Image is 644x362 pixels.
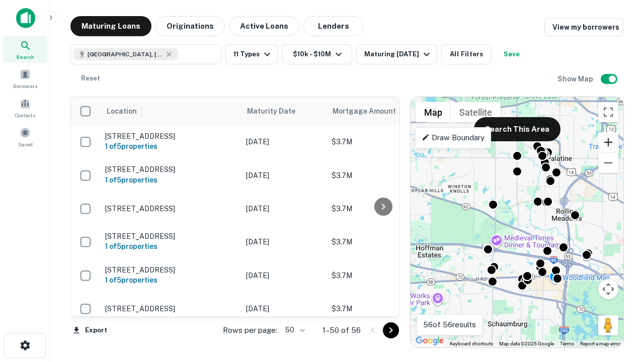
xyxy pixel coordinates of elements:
[281,323,306,337] div: 50
[598,102,618,122] button: Toggle fullscreen view
[105,275,236,286] h6: 1 of 5 properties
[594,249,644,298] iframe: Chat Widget
[598,153,618,173] button: Zoom out
[225,44,278,64] button: 11 Types
[557,73,595,84] h6: Show Map
[223,324,277,336] p: Rows per page:
[105,232,236,241] p: [STREET_ADDRESS]
[246,136,321,147] p: [DATE]
[241,97,327,125] th: Maturity Date
[88,50,163,59] span: [GEOGRAPHIC_DATA], [GEOGRAPHIC_DATA]
[422,132,485,144] p: Draw Boundary
[441,44,492,64] button: All Filters
[451,102,501,122] button: Show satellite imagery
[105,174,236,186] h6: 1 of 5 properties
[383,322,399,338] button: Go to next page
[70,16,151,36] button: Maturing Loans
[364,48,433,60] div: Maturing [DATE]
[70,323,110,338] button: Export
[105,141,236,152] h6: 1 of 5 properties
[105,132,236,141] p: [STREET_ADDRESS]
[598,132,618,152] button: Zoom in
[13,82,37,90] span: Borrowers
[246,236,321,247] p: [DATE]
[423,319,476,331] p: 56 of 56 results
[332,303,432,314] p: $3.7M
[105,165,236,174] p: [STREET_ADDRESS]
[323,324,361,336] p: 1–50 of 56
[496,44,528,64] button: Save your search to get updates of matches that match your search criteria.
[246,303,321,314] p: [DATE]
[474,117,560,141] button: Search This Area
[332,170,432,181] p: $3.7M
[3,94,47,121] a: Contacts
[74,68,107,88] button: Reset
[303,16,364,36] button: Lenders
[246,170,321,181] p: [DATE]
[16,8,35,28] img: capitalize-icon.png
[580,341,620,346] a: Report a map error
[105,265,236,275] p: [STREET_ADDRESS]
[246,203,321,214] p: [DATE]
[332,236,432,247] p: $3.7M
[333,105,409,117] span: Mortgage Amount
[3,65,47,92] a: Borrowers
[18,140,33,148] span: Saved
[356,44,437,64] button: Maturing [DATE]
[15,111,35,119] span: Contacts
[247,105,308,117] span: Maturity Date
[499,341,554,346] span: Map data ©2025 Google
[413,334,446,347] a: Open this area in Google Maps (opens a new window)
[416,102,451,122] button: Show street map
[3,36,47,63] a: Search
[229,16,299,36] button: Active Loans
[100,97,241,125] th: Location
[598,315,618,335] button: Drag Pegman onto the map to open Street View
[327,97,437,125] th: Mortgage Amount
[3,123,47,150] a: Saved
[246,270,321,281] p: [DATE]
[105,241,236,252] h6: 1 of 5 properties
[560,341,574,346] a: Terms (opens in new tab)
[413,334,446,347] img: Google
[332,203,432,214] p: $3.7M
[544,18,624,36] a: View my borrowers
[155,16,225,36] button: Originations
[332,270,432,281] p: $3.7M
[105,304,236,313] p: [STREET_ADDRESS]
[332,136,432,147] p: $3.7M
[16,53,34,61] span: Search
[106,105,137,117] span: Location
[450,340,493,347] button: Keyboard shortcuts
[282,44,352,64] button: $10k - $10M
[105,204,236,213] p: [STREET_ADDRESS]
[411,97,623,347] div: 0 0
